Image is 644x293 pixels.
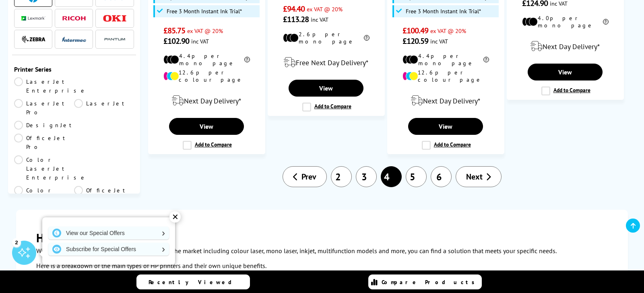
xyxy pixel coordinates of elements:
span: Printer Series [14,65,134,73]
span: inc VAT [191,37,209,45]
span: £102.90 [163,36,190,46]
li: 2.6p per mono page [283,31,369,45]
span: inc VAT [430,37,448,45]
a: OKI [103,13,127,23]
a: Recently Viewed [136,274,250,289]
p: Here is a breakdown of the main types of HP printers and their own unique benefits. [36,260,608,271]
a: View [528,64,603,80]
a: Prev [283,166,327,187]
a: 6 [431,166,452,187]
span: £120.59 [402,36,429,46]
a: Color LaserJet Pro [14,186,74,213]
img: Pantum [103,35,127,44]
h2: HP Printers for Every Need [36,230,608,246]
a: View [408,118,483,135]
label: Add to Compare [183,141,232,150]
div: modal_delivery [272,51,380,74]
img: Zebra [21,35,45,43]
a: DesignJet [14,121,75,130]
span: Free 3 Month Instant Ink Trial* [406,8,481,14]
img: OKI [103,15,127,22]
label: Add to Compare [422,141,471,150]
img: Lexmark [21,16,45,21]
a: Pantum [103,34,127,44]
a: Zebra [21,34,45,44]
a: OfficeJet Pro [14,134,74,151]
span: Free 3 Month Instant Ink Trial* [167,8,242,14]
label: Add to Compare [541,87,590,95]
a: Lexmark [21,13,45,23]
span: £85.75 [163,25,186,36]
a: LaserJet Pro [14,99,74,117]
a: Ricoh [62,13,86,23]
li: 12.6p per colour page [163,69,250,83]
img: Ricoh [62,16,86,21]
li: 12.6p per colour page [402,69,489,83]
a: View [289,80,363,97]
li: 4.0p per mono page [522,14,609,29]
div: modal_delivery [392,89,500,112]
a: OfficeJet [74,186,134,213]
a: 2 [331,166,352,187]
p: With such a wide array of HP printers currently on the market including colour laser, mono laser,... [36,246,608,256]
li: 4.4p per mono page [163,52,250,67]
span: Recently Viewed [149,279,240,286]
div: ✕ [169,211,181,223]
a: 3 [356,166,377,187]
span: Compare Products [382,279,479,286]
span: ex VAT @ 20% [430,27,466,35]
span: £113.28 [283,14,309,25]
a: 5 [406,166,427,187]
a: Color LaserJet Enterprise [14,155,87,182]
span: inc VAT [311,16,328,23]
img: Intermec [62,37,86,42]
a: View [169,118,244,135]
div: modal_delivery [511,35,619,58]
a: LaserJet [74,99,134,117]
a: Compare Products [368,274,482,289]
a: View our Special Offers [48,227,169,239]
span: ex VAT @ 20% [187,27,223,35]
label: Add to Compare [302,103,351,111]
span: Next [466,171,483,182]
a: Subscribe for Special Offers [48,243,169,256]
div: 2 [12,238,21,247]
span: £94.40 [283,4,305,14]
span: £100.49 [402,25,429,36]
a: Intermec [62,34,86,44]
span: Prev [301,171,316,182]
a: LaserJet Enterprise [14,77,87,95]
div: modal_delivery [153,89,261,112]
li: 4.4p per mono page [402,52,489,67]
span: ex VAT @ 20% [307,5,343,13]
a: Next [456,166,502,187]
